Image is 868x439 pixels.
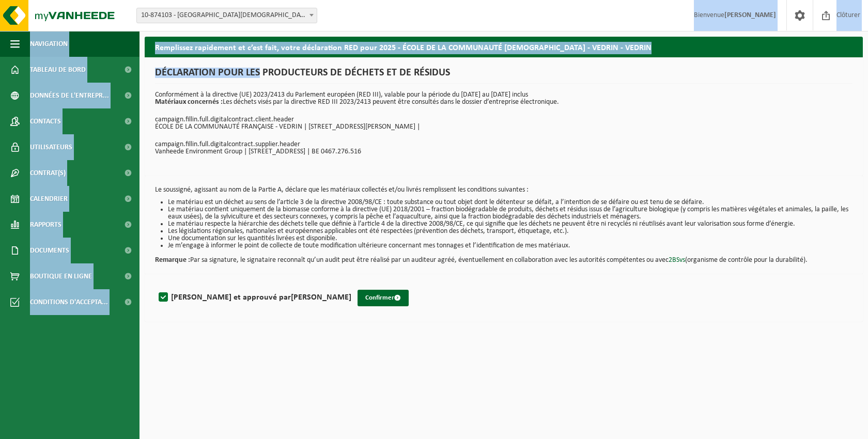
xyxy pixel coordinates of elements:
[168,221,853,228] li: Le matériau respecte la hiérarchie des déchets telle que définie à l’article 4 de la directive 20...
[155,91,853,106] p: Conformément à la directive (UE) 2023/2413 du Parlement européen (RED III), valable pour la pério...
[145,37,863,57] h2: Remplissez rapidement et c’est fait, votre déclaration RED pour 2025 - ÉCOLE DE LA COMMUNAUTÉ [DE...
[155,116,853,123] p: campaign.fillin.full.digitalcontract.client.header
[168,235,853,242] li: Une documentation sur les quantités livrées est disponible.
[168,228,853,235] li: Les législations régionales, nationales et européennes applicables ont été respectées (prévention...
[30,108,61,134] span: Contacts
[155,98,223,106] strong: Matériaux concernés :
[136,8,317,23] span: 10-874103 - ÉCOLE DE LA COMMUNAUTÉ FRANÇAISE - VEDRIN - VEDRIN
[168,206,853,221] li: Le matériau contient uniquement de la biomasse conforme à la directive (UE) 2018/2001 – fraction ...
[30,212,61,238] span: Rapports
[155,249,853,264] p: Par sa signature, le signataire reconnaît qu’un audit peut être réalisé par un auditeur agréé, év...
[155,141,853,148] p: campaign.fillin.full.digitalcontract.supplier.header
[155,68,853,84] h1: DÉCLARATION POUR LES PRODUCTEURS DE DÉCHETS ET DE RÉSIDUS
[30,57,86,83] span: Tableau de bord
[30,31,68,57] span: Navigation
[155,186,853,194] p: Le soussigné, agissant au nom de la Partie A, déclare que les matériaux collectés et/ou livrés re...
[30,134,72,160] span: Utilisateurs
[155,256,190,264] strong: Remarque :
[30,289,108,315] span: Conditions d'accepta...
[155,148,853,155] p: Vanheede Environment Group | [STREET_ADDRESS] | BE 0467.276.516
[30,238,69,263] span: Documents
[724,11,776,19] strong: [PERSON_NAME]
[358,290,409,306] button: Confirmer
[155,123,853,131] p: ÉCOLE DE LA COMMUNAUTÉ FRANÇAISE - VEDRIN | [STREET_ADDRESS][PERSON_NAME] |
[291,293,351,302] strong: [PERSON_NAME]
[30,263,92,289] span: Boutique en ligne
[157,290,351,305] label: [PERSON_NAME] et approuvé par
[168,242,853,249] li: Je m’engage à informer le point de collecte de toute modification ultérieure concernant mes tonna...
[137,8,317,23] span: 10-874103 - ÉCOLE DE LA COMMUNAUTÉ FRANÇAISE - VEDRIN - VEDRIN
[30,83,109,108] span: Données de l'entrepr...
[30,186,68,212] span: Calendrier
[168,199,853,206] li: Le matériau est un déchet au sens de l’article 3 de la directive 2008/98/CE : toute substance ou ...
[30,160,66,186] span: Contrat(s)
[669,256,685,264] a: 2BSvs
